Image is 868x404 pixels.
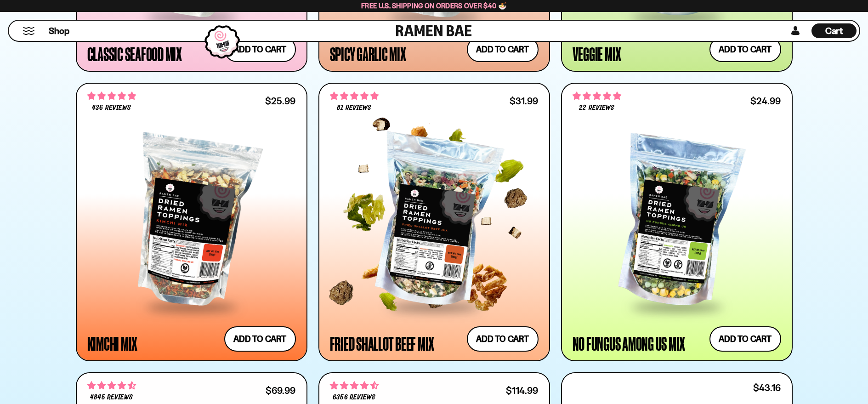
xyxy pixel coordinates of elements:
[87,380,136,392] span: 4.71 stars
[330,380,379,392] span: 4.63 stars
[76,83,307,362] a: 4.76 stars 436 reviews $25.99 Kimchi Mix Add to cart
[318,83,550,362] a: 4.83 stars 81 reviews $31.99 Fried Shallot Beef Mix Add to cart
[750,97,781,105] div: $24.99
[330,90,379,102] span: 4.83 stars
[573,90,621,102] span: 4.82 stars
[92,104,130,112] span: 436 reviews
[561,83,793,362] a: 4.82 stars 22 reviews $24.99 No Fungus Among Us Mix Add to cart
[337,104,371,112] span: 81 reviews
[330,46,406,62] div: Spicy Garlic Mix
[579,104,614,112] span: 22 reviews
[506,386,538,395] div: $114.99
[709,326,781,352] button: Add to cart
[49,23,69,38] a: Shop
[825,25,843,36] span: Cart
[87,335,138,352] div: Kimchi Mix
[87,90,136,102] span: 4.76 stars
[573,335,686,352] div: No Fungus Among Us Mix
[333,394,375,401] span: 6356 reviews
[573,46,622,62] div: Veggie Mix
[224,326,296,352] button: Add to cart
[467,326,539,352] button: Add to cart
[330,335,435,352] div: Fried Shallot Beef Mix
[753,383,781,392] div: $43.16
[265,97,295,105] div: $25.99
[361,1,507,10] span: Free U.S. Shipping on Orders over $40 🍜
[87,46,182,62] div: Classic Seafood Mix
[49,25,69,37] span: Shop
[90,394,132,401] span: 4845 reviews
[266,386,295,395] div: $69.99
[23,27,35,35] button: Mobile Menu Trigger
[811,21,857,41] div: Cart
[510,97,538,105] div: $31.99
